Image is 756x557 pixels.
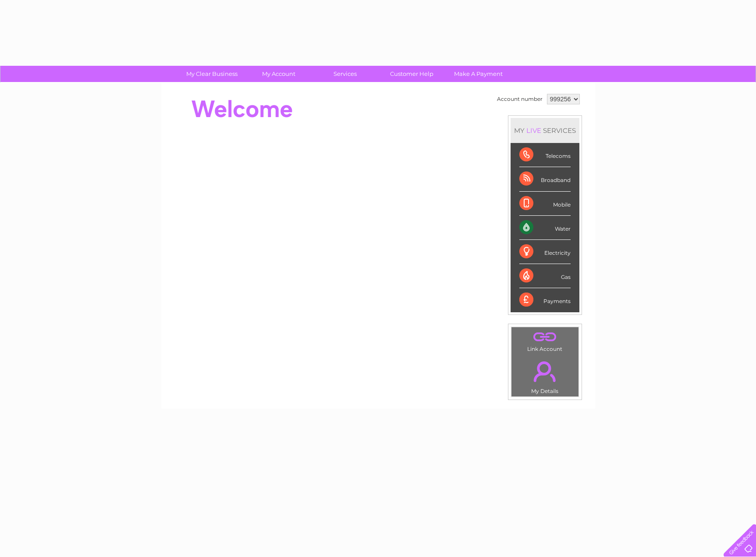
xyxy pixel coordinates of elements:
a: . [514,329,576,345]
td: My Details [511,354,579,397]
div: Gas [519,264,571,288]
div: Water [519,216,571,240]
div: Broadband [519,167,571,191]
div: Mobile [519,192,571,216]
a: Make A Payment [442,66,515,82]
div: Electricity [519,240,571,264]
a: Customer Help [376,66,448,82]
div: LIVE [525,126,543,135]
div: Payments [519,288,571,312]
td: Account number [495,92,545,107]
a: My Clear Business [176,66,248,82]
div: MY SERVICES [511,118,579,143]
td: Link Account [511,327,579,354]
a: . [514,356,576,387]
a: My Account [242,66,315,82]
a: Services [309,66,381,82]
div: Telecoms [519,143,571,167]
